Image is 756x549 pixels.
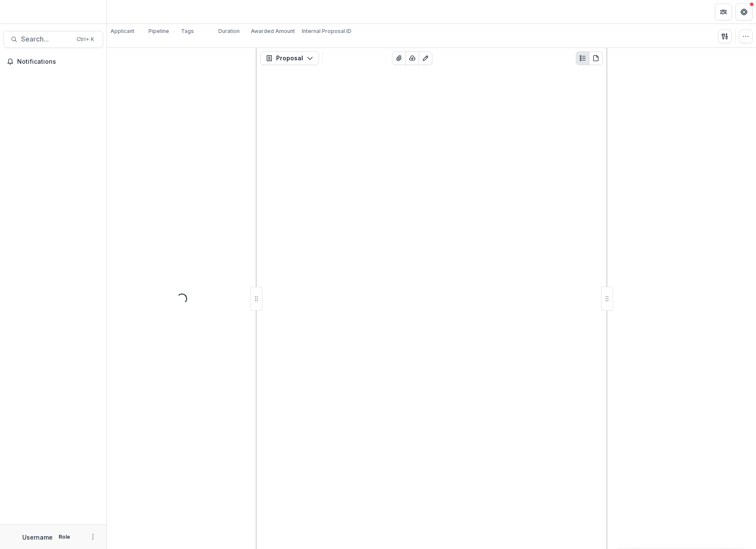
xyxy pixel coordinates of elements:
button: PDF view [589,51,603,65]
p: Tags [181,27,194,35]
p: Role [56,533,73,541]
button: Search... [3,31,103,48]
p: Awarded Amount [251,27,295,35]
button: Partners [715,3,732,21]
button: Edit as form [419,51,432,65]
button: Get Help [735,3,753,21]
span: Search... [21,35,71,43]
button: Notifications [3,55,103,68]
div: Ctrl + K [75,35,96,44]
p: Pipeline [149,27,169,35]
button: View Attached Files [392,51,406,65]
p: Username [22,533,53,542]
p: Internal Proposal ID [302,27,351,35]
button: More [88,532,98,542]
button: Proposal [260,51,319,65]
button: Plaintext view [576,51,589,65]
p: Duration [218,27,240,35]
p: Applicant [110,27,134,35]
span: Notifications [17,58,100,65]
